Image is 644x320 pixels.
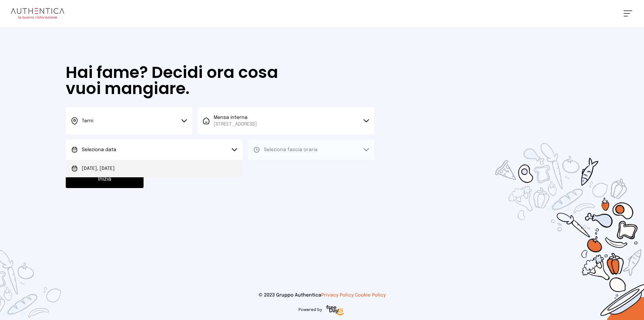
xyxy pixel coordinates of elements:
span: Seleziona data [82,147,116,152]
button: Seleziona data [66,140,243,160]
img: logo-freeday.3e08031.png [325,304,346,317]
button: Inizia [66,171,144,188]
span: Powered by [299,307,322,313]
p: © 2023 Gruppo Authentica [11,292,633,299]
a: Privacy Policy [321,293,354,298]
button: Seleziona fascia oraria [248,140,374,160]
a: Cookie Policy [355,293,386,298]
span: Seleziona fascia oraria [264,147,318,152]
span: [DATE], [DATE] [82,165,115,172]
